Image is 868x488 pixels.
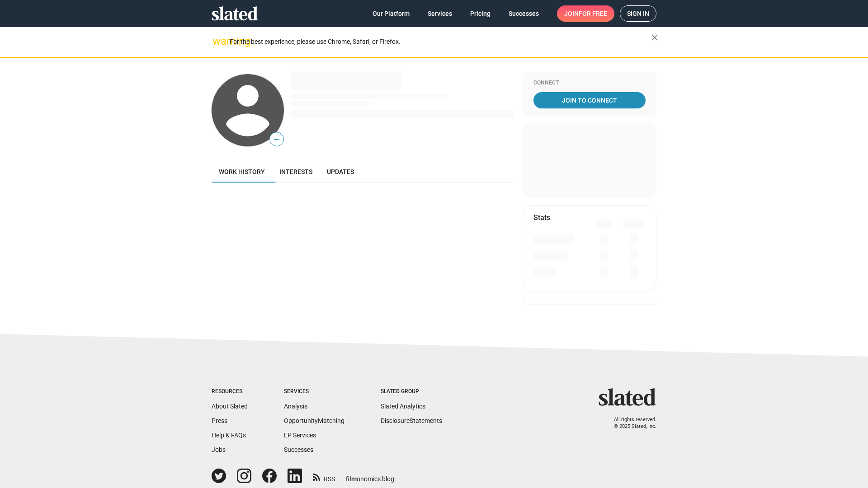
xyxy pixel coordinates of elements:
a: filmonomics blog [346,468,394,483]
a: Sign in [620,5,656,22]
a: Pricing [463,5,498,22]
a: Jobs [212,446,226,453]
mat-icon: warning [212,36,223,47]
a: Updates [320,161,361,183]
div: Connect [533,80,646,87]
a: Our Platform [365,5,417,22]
a: Successes [284,446,313,453]
a: Analysis [284,403,307,410]
p: All rights reserved. © 2025 Slated, Inc. [604,417,656,430]
span: Join To Connect [535,92,644,108]
mat-icon: close [649,32,660,43]
a: About Slated [212,403,248,410]
div: Services [284,388,344,395]
span: Our Platform [373,5,410,22]
a: RSS [313,469,335,483]
a: Join To Connect [533,92,646,108]
span: for free [579,5,607,22]
a: Press [212,417,227,424]
span: Successes [509,5,539,22]
span: Updates [327,168,354,175]
span: Pricing [470,5,491,22]
a: Slated Analytics [381,403,425,410]
a: Services [420,5,459,22]
div: Resources [212,388,248,395]
div: For the best experience, please use Chrome, Safari, or Firefox. [230,36,651,48]
span: Interests [279,168,312,175]
a: DisclosureStatements [381,417,442,424]
span: — [270,134,283,145]
span: Work history [219,168,265,175]
div: Slated Group [381,388,442,395]
a: Joinfor free [557,5,614,22]
span: Services [428,5,452,22]
a: OpportunityMatching [284,417,344,424]
a: Successes [501,5,546,22]
span: Join [564,5,607,22]
mat-card-title: Stats [533,213,550,222]
a: Work history [212,161,272,183]
span: film [346,475,357,483]
a: EP Services [284,432,316,439]
a: Interests [272,161,320,183]
a: Help & FAQs [212,432,246,439]
span: Sign in [627,6,649,21]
